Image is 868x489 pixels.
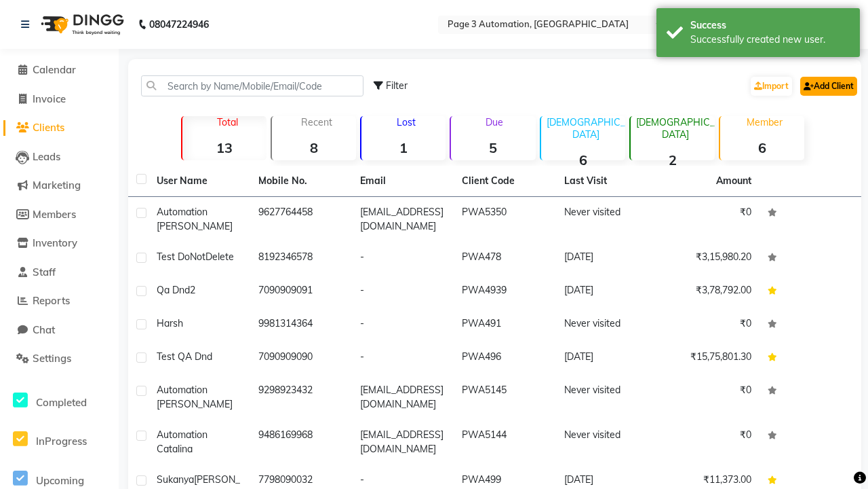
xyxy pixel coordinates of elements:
[352,420,454,465] td: [EMAIL_ADDRESS][DOMAIN_NAME]
[352,275,454,308] td: -
[157,429,208,455] span: Automation Catalina
[454,275,555,308] td: PWA4939
[556,275,658,308] td: [DATE]
[451,139,535,156] strong: 5
[250,242,352,275] td: 8192346578
[631,151,715,168] strong: 2
[454,342,555,375] td: PWA496
[3,293,115,309] a: Reports
[36,435,87,448] span: InProgress
[454,166,555,197] th: Client Code
[182,139,267,156] strong: 13
[352,375,454,420] td: [EMAIL_ADDRESS][DOMAIN_NAME]
[751,77,792,96] a: Import
[33,323,55,336] span: Chat
[556,342,658,375] td: [DATE]
[3,265,115,280] a: Staff
[33,121,64,134] span: Clients
[658,308,759,342] td: ₹0
[636,116,715,141] p: [DEMOGRAPHIC_DATA]
[35,5,127,43] img: logo
[541,151,625,168] strong: 6
[3,120,115,136] a: Clients
[3,207,115,223] a: Members
[658,242,759,275] td: ₹3,15,980.20
[141,75,363,96] input: Search by Name/Mobile/Email/Code
[454,242,555,275] td: PWA478
[454,420,555,465] td: PWA5144
[658,375,759,420] td: ₹0
[658,275,759,308] td: ₹3,78,792.00
[556,242,658,275] td: [DATE]
[352,342,454,375] td: -
[454,116,535,128] p: Due
[157,317,183,329] span: Harsh
[33,266,56,278] span: Staff
[3,149,115,165] a: Leads
[149,5,209,43] b: 08047224946
[454,375,555,420] td: PWA5145
[800,77,857,96] a: Add Client
[690,18,850,33] div: Success
[547,116,625,141] p: [DEMOGRAPHIC_DATA]
[250,166,352,197] th: Mobile No.
[157,251,234,263] span: Test DoNotDelete
[658,342,759,375] td: ₹15,75,801.30
[352,197,454,242] td: [EMAIL_ADDRESS][DOMAIN_NAME]
[36,474,84,487] span: Upcoming
[250,308,352,342] td: 9981314364
[250,275,352,308] td: 7090909091
[157,384,233,410] span: Automation [PERSON_NAME]
[36,396,87,409] span: Completed
[3,178,115,194] a: Marketing
[250,342,352,375] td: 7090909090
[658,197,759,242] td: ₹0
[250,420,352,465] td: 9486169968
[250,375,352,420] td: 9298923432
[33,92,66,105] span: Invoice
[720,139,804,156] strong: 6
[157,206,233,232] span: Automation [PERSON_NAME]
[157,473,194,486] span: Sukanya
[454,308,555,342] td: PWA491
[556,308,658,342] td: Never visited
[33,352,71,365] span: Settings
[33,179,81,192] span: Marketing
[149,166,250,197] th: User Name
[33,63,76,76] span: Calendar
[352,308,454,342] td: -
[658,420,759,465] td: ₹0
[3,236,115,251] a: Inventory
[3,62,115,78] a: Calendar
[352,166,454,197] th: Email
[250,197,352,242] td: 9627764458
[33,208,76,221] span: Members
[352,242,454,275] td: -
[708,166,759,196] th: Amount
[556,197,658,242] td: Never visited
[157,350,212,363] span: Test QA Dnd
[367,116,446,128] p: Lost
[386,79,408,92] span: Filter
[726,116,804,128] p: Member
[272,139,356,156] strong: 8
[277,116,356,128] p: Recent
[188,116,267,128] p: Total
[361,139,446,156] strong: 1
[3,92,115,107] a: Invoice
[3,351,115,367] a: Settings
[556,166,658,197] th: Last Visit
[33,150,60,163] span: Leads
[157,284,195,296] span: Qa Dnd2
[556,420,658,465] td: Never visited
[3,323,115,338] a: Chat
[33,236,77,249] span: Inventory
[690,33,850,47] div: Successfully created new user.
[33,294,70,307] span: Reports
[556,375,658,420] td: Never visited
[454,197,555,242] td: PWA5350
